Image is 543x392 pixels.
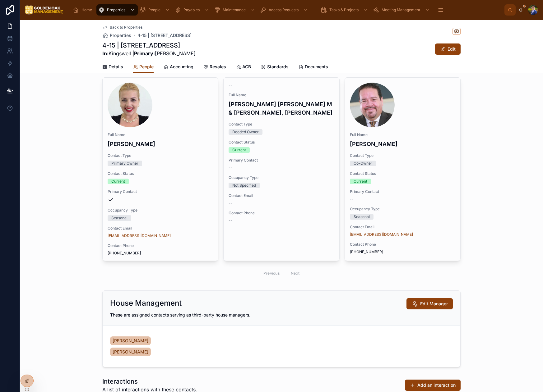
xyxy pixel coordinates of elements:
[305,64,328,70] span: Documents
[350,140,455,148] h4: [PERSON_NAME]
[96,4,138,16] a: Properties
[110,312,250,317] span: These are assigned contacts serving as third-party house managers.
[435,43,461,55] button: Edit
[108,243,213,248] span: Contact Phone
[108,189,213,194] span: Primary Contact
[229,211,334,216] span: Contact Phone
[229,100,334,117] h4: [PERSON_NAME] [PERSON_NAME] M & [PERSON_NAME], [PERSON_NAME]
[109,64,123,70] span: Details
[107,7,125,12] span: Properties
[164,61,193,74] a: Accounting
[350,232,413,237] a: [EMAIL_ADDRESS][DOMAIN_NAME]
[68,3,504,17] div: scrollable content
[242,64,251,70] span: ACB
[269,7,299,12] span: Access Requests
[110,336,151,345] a: [PERSON_NAME]
[232,129,259,135] div: Deeded Owner
[382,7,420,12] span: Meeting Management
[229,218,232,223] span: --
[108,171,213,176] span: Contact Status
[354,179,367,184] div: Current
[232,183,256,188] div: Not Specified
[102,377,197,386] h1: Interactions
[350,207,455,212] span: Occupancy Type
[113,349,148,355] span: [PERSON_NAME]
[102,25,142,30] a: Back to Properties
[111,179,125,184] div: Current
[229,193,334,198] span: Contact Email
[210,64,226,70] span: Resales
[173,4,212,16] a: Payables
[350,132,455,137] span: Full Name
[261,61,289,74] a: Standards
[345,77,461,261] a: Full Name[PERSON_NAME]Contact TypeCo-OwnerContact StatusCurrentPrimary Contact--Occupancy TypeSea...
[108,226,213,231] span: Contact Email
[25,5,63,15] img: App logo
[229,201,232,206] span: --
[229,158,334,163] span: Primary Contact
[102,50,109,57] strong: In:
[133,61,154,73] a: People
[134,50,155,57] strong: Primary:
[111,161,138,166] div: Primary Owner
[102,32,131,39] a: Properties
[405,380,461,391] button: Add an interaction
[108,140,213,148] h4: [PERSON_NAME]
[148,7,160,12] span: People
[236,61,251,74] a: ACB
[229,140,334,145] span: Contact Status
[354,214,370,220] div: Seasonal
[110,25,142,30] span: Back to Properties
[350,242,455,247] span: Contact Phone
[229,93,334,98] span: Full Name
[212,4,258,16] a: Maintenance
[232,147,246,153] div: Current
[113,338,148,344] span: [PERSON_NAME]
[111,215,128,221] div: Seasonal
[108,251,213,256] span: [PHONE_NUMBER]
[108,208,213,213] span: Occupancy Type
[223,77,339,261] a: --Full Name[PERSON_NAME] [PERSON_NAME] M & [PERSON_NAME], [PERSON_NAME]Contact TypeDeeded OwnerCo...
[81,7,92,12] span: Home
[406,298,453,309] button: Edit Manager
[267,64,289,70] span: Standards
[137,32,192,39] a: 4-15 | [STREET_ADDRESS]
[299,61,328,74] a: Documents
[420,301,448,307] span: Edit Manager
[223,7,246,12] span: Maintenance
[110,298,182,308] h2: House Management
[229,175,334,180] span: Occupancy Type
[110,348,151,356] a: [PERSON_NAME]
[102,77,218,261] a: Full Name[PERSON_NAME]Contact TypePrimary OwnerContact StatusCurrentPrimary ContactOccupancy Type...
[138,4,173,16] a: People
[183,7,200,12] span: Payables
[350,171,455,176] span: Contact Status
[371,4,433,16] a: Meeting Management
[354,161,372,166] div: Co-Owner
[350,225,455,230] span: Contact Email
[350,189,455,194] span: Primary Contact
[108,233,171,238] a: [EMAIL_ADDRESS][DOMAIN_NAME]
[350,249,455,254] span: [PHONE_NUMBER]
[258,4,311,16] a: Access Requests
[319,4,371,16] a: Tasks & Projects
[329,7,359,12] span: Tasks & Projects
[229,165,232,170] span: --
[350,153,455,158] span: Contact Type
[102,50,196,57] span: Kingswell | [PERSON_NAME]
[229,83,232,88] span: --
[108,153,213,158] span: Contact Type
[170,64,193,70] span: Accounting
[102,41,196,50] h1: 4-15 | [STREET_ADDRESS]
[108,132,213,137] span: Full Name
[71,4,96,16] a: Home
[203,61,226,74] a: Resales
[102,61,123,74] a: Details
[229,122,334,127] span: Contact Type
[350,197,354,202] span: --
[139,64,154,70] span: People
[110,32,131,39] span: Properties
